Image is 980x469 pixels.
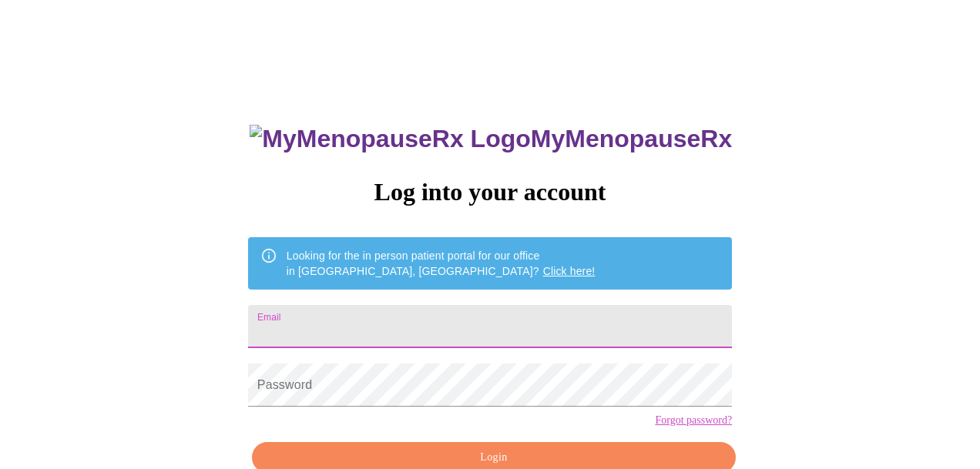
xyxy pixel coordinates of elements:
[270,448,718,467] span: Login
[655,414,732,427] a: Forgot password?
[250,125,530,153] img: MyMenopauseRx Logo
[248,178,732,206] h3: Log into your account
[287,242,596,285] div: Looking for the in person patient portal for our office in [GEOGRAPHIC_DATA], [GEOGRAPHIC_DATA]?
[543,265,596,277] a: Click here!
[250,125,732,153] h3: MyMenopauseRx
